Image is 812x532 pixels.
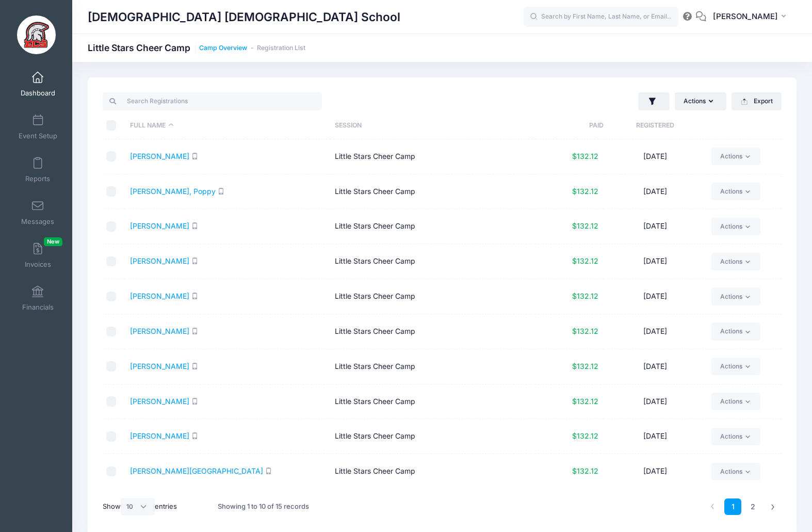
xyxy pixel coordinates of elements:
[330,112,535,139] th: Session: activate to sort column ascending
[191,432,198,439] i: SMS enabled
[191,153,198,159] i: SMS enabled
[13,109,62,145] a: Event Setup
[130,152,189,160] a: [PERSON_NAME]
[218,495,309,519] div: Showing 1 to 10 of 15 records
[13,280,62,316] a: Financials
[130,292,189,300] a: [PERSON_NAME]
[572,397,598,406] span: $132.12
[330,419,535,454] td: Little Stars Cheer Camp
[572,221,598,230] span: $132.12
[130,187,216,196] a: [PERSON_NAME], Poppy
[21,217,54,226] span: Messages
[711,183,760,200] a: Actions
[572,466,598,475] span: $132.12
[604,279,706,314] td: [DATE]
[330,139,535,174] td: Little Stars Cheer Camp
[330,279,535,314] td: Little Stars Cheer Camp
[711,428,760,445] a: Actions
[191,257,198,264] i: SMS enabled
[711,218,760,235] a: Actions
[572,152,598,160] span: $132.12
[19,132,57,140] span: Event Setup
[191,363,198,369] i: SMS enabled
[604,419,706,454] td: [DATE]
[604,349,706,384] td: [DATE]
[711,323,760,340] a: Actions
[130,397,189,406] a: [PERSON_NAME]
[604,174,706,209] td: [DATE]
[130,466,263,475] a: [PERSON_NAME][GEOGRAPHIC_DATA]
[330,174,535,209] td: Little Stars Cheer Camp
[191,293,198,299] i: SMS enabled
[88,42,305,53] h1: Little Stars Cheer Camp
[130,431,189,440] a: [PERSON_NAME]
[191,398,198,405] i: SMS enabled
[130,362,189,370] a: [PERSON_NAME]
[604,314,706,349] td: [DATE]
[199,44,247,52] a: Camp Overview
[744,498,761,515] a: 2
[711,358,760,375] a: Actions
[330,454,535,489] td: Little Stars Cheer Camp
[88,5,400,29] h1: [DEMOGRAPHIC_DATA] [DEMOGRAPHIC_DATA] School
[22,303,54,312] span: Financials
[330,384,535,420] td: Little Stars Cheer Camp
[572,327,598,335] span: $132.12
[524,7,678,27] input: Search by First Name, Last Name, or Email...
[13,237,62,273] a: InvoicesNew
[675,92,726,110] button: Actions
[572,187,598,196] span: $132.12
[130,256,189,265] a: [PERSON_NAME]
[21,89,55,98] span: Dashboard
[711,148,760,165] a: Actions
[13,195,62,231] a: Messages
[17,15,56,54] img: Evangelical Christian School
[330,244,535,279] td: Little Stars Cheer Camp
[25,174,50,183] span: Reports
[191,222,198,229] i: SMS enabled
[130,221,189,230] a: [PERSON_NAME]
[103,92,322,110] input: Search Registrations
[711,287,760,305] a: Actions
[604,244,706,279] td: [DATE]
[330,314,535,349] td: Little Stars Cheer Camp
[604,384,706,420] td: [DATE]
[191,328,198,334] i: SMS enabled
[103,498,177,515] label: Show entries
[604,139,706,174] td: [DATE]
[732,92,782,110] button: Export
[604,454,706,489] td: [DATE]
[711,463,760,480] a: Actions
[713,11,778,22] span: [PERSON_NAME]
[44,237,62,246] span: New
[257,44,305,52] a: Registration List
[330,209,535,244] td: Little Stars Cheer Camp
[711,393,760,410] a: Actions
[130,327,189,335] a: [PERSON_NAME]
[724,498,741,515] a: 1
[121,498,155,515] select: Showentries
[572,362,598,370] span: $132.12
[604,112,706,139] th: Registered: activate to sort column ascending
[706,5,797,29] button: [PERSON_NAME]
[572,431,598,440] span: $132.12
[13,152,62,188] a: Reports
[125,112,330,139] th: Full Name: activate to sort column descending
[265,467,272,474] i: SMS enabled
[330,349,535,384] td: Little Stars Cheer Camp
[218,188,224,195] i: SMS enabled
[572,256,598,265] span: $132.12
[604,209,706,244] td: [DATE]
[25,260,51,269] span: Invoices
[535,112,604,139] th: Paid: activate to sort column ascending
[572,292,598,300] span: $132.12
[711,253,760,270] a: Actions
[13,66,62,102] a: Dashboard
